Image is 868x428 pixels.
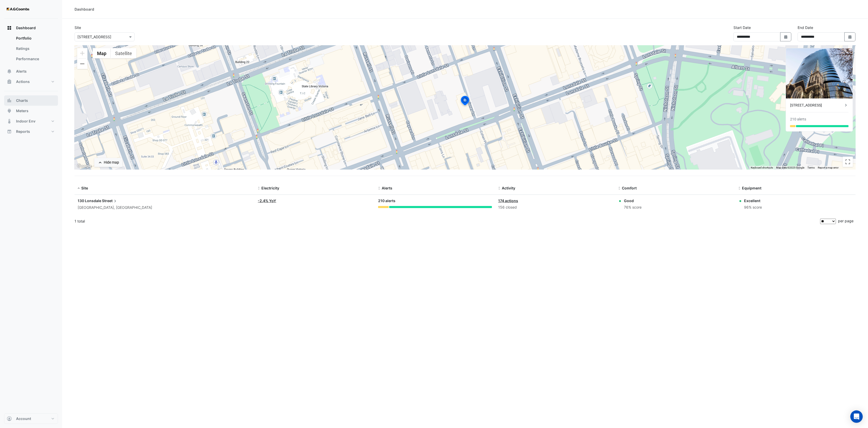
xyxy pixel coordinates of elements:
[77,48,87,58] button: Zoom in
[4,77,58,87] button: Actions
[807,166,815,169] a: Terms (opens in new tab)
[784,35,788,39] fa-icon: Select Date
[76,163,93,170] img: Google
[744,198,762,203] div: Excellent
[16,119,35,124] span: Indoor Env
[382,186,392,190] span: Alerts
[258,198,276,203] a: -2.4% YoY
[624,198,642,203] div: Good
[498,198,518,203] a: 174 actions
[4,23,58,33] button: Dashboard
[742,186,762,190] span: Equipment
[6,4,30,14] img: Company Logo
[16,25,36,30] span: Dashboard
[622,186,637,190] span: Comfort
[75,215,819,228] div: 1 total
[81,186,88,190] span: Site
[12,33,58,43] a: Portfolio
[4,126,58,137] button: Reports
[7,98,12,103] app-icon: Charts
[78,205,252,211] div: [GEOGRAPHIC_DATA], [GEOGRAPHIC_DATA]
[7,119,12,124] app-icon: Indoor Env
[776,166,804,169] span: Map data ©2025 Google
[16,129,30,134] span: Reports
[498,204,612,210] div: 156 closed
[4,116,58,126] button: Indoor Env
[4,33,58,66] div: Dashboard
[261,186,279,190] span: Electricity
[104,160,119,165] div: Hide map
[102,198,118,204] span: Street
[16,69,27,74] span: Alerts
[7,129,12,134] app-icon: Reports
[850,410,863,423] div: Open Intercom Messenger
[4,106,58,116] button: Meters
[77,59,87,69] button: Zoom out
[7,69,12,74] app-icon: Alerts
[75,25,81,30] label: Site
[7,108,12,113] app-icon: Meters
[76,163,93,170] a: Open this area in Google Maps (opens a new window)
[790,103,843,108] div: [STREET_ADDRESS]
[12,54,58,64] a: Performance
[7,79,12,84] app-icon: Actions
[16,108,28,113] span: Meters
[93,48,111,58] button: Show street map
[16,98,28,103] span: Charts
[798,25,813,30] label: End Date
[16,416,31,421] span: Account
[786,48,853,98] img: 130 Lonsdale Street
[4,95,58,106] button: Charts
[502,186,515,190] span: Activity
[16,79,30,84] span: Actions
[7,25,12,30] app-icon: Dashboard
[790,117,806,122] div: 210 alerts
[843,157,853,167] button: Toggle fullscreen view
[459,95,471,108] img: site-pin-selected.svg
[78,198,101,203] span: 130 Lonsdale
[75,6,94,12] div: Dashboard
[111,48,136,58] button: Show satellite imagery
[4,66,58,77] button: Alerts
[378,198,492,204] div: 210 alerts
[4,414,58,424] button: Account
[733,25,751,30] label: Start Date
[12,43,58,54] a: Ratings
[744,204,762,210] div: 96% score
[848,35,852,39] fa-icon: Select Date
[818,166,838,169] a: Report a map error
[751,166,773,170] button: Keyboard shortcuts
[838,219,854,223] span: per page
[94,158,122,167] button: Hide map
[624,204,642,210] div: 76% score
